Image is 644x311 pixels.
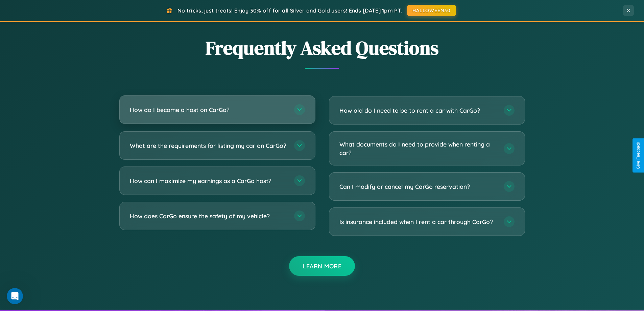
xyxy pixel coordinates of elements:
span: No tricks, just treats! Enjoy 30% off for all Silver and Gold users! Ends [DATE] 1pm PT. [177,7,402,14]
h3: What documents do I need to provide when renting a car? [339,140,497,157]
h3: How do I become a host on CarGo? [130,106,287,114]
iframe: Intercom live chat [7,288,23,304]
h2: Frequently Asked Questions [119,35,525,61]
button: Learn More [289,256,355,276]
button: HALLOWEEN30 [407,5,456,16]
h3: Is insurance included when I rent a car through CarGo? [339,218,497,226]
div: Give Feedback [636,142,641,169]
h3: How can I maximize my earnings as a CarGo host? [130,177,287,185]
h3: Can I modify or cancel my CarGo reservation? [339,182,497,191]
h3: How does CarGo ensure the safety of my vehicle? [130,212,287,220]
h3: What are the requirements for listing my car on CarGo? [130,141,287,150]
h3: How old do I need to be to rent a car with CarGo? [339,106,497,115]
